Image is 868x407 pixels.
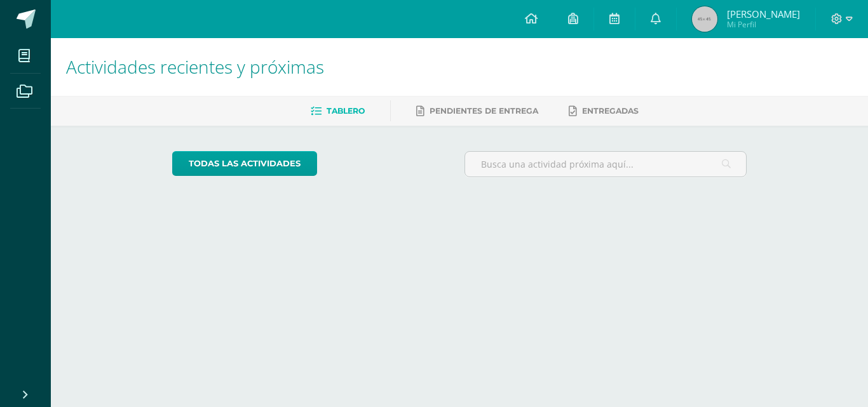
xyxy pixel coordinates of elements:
[172,151,317,176] a: todas las Actividades
[727,8,800,20] span: [PERSON_NAME]
[430,106,538,116] span: Pendientes de entrega
[727,19,800,30] span: Mi Perfil
[66,55,324,79] span: Actividades recientes y próximas
[465,152,747,177] input: Busca una actividad próxima aquí...
[569,101,639,121] a: Entregadas
[327,106,365,116] span: Tablero
[692,6,717,32] img: 45x45
[582,106,639,116] span: Entregadas
[416,101,538,121] a: Pendientes de entrega
[311,101,365,121] a: Tablero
